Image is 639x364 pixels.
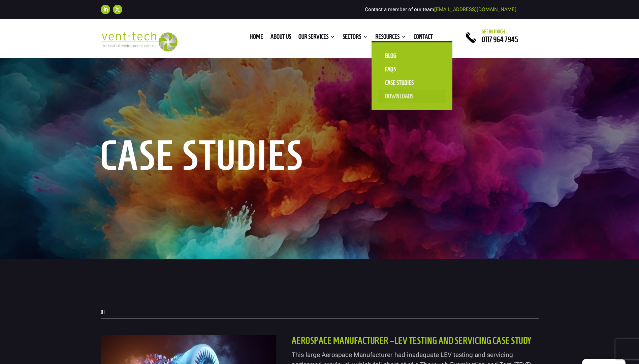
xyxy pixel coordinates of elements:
a: Home [250,34,263,42]
p: 01 [101,310,539,315]
a: Case Studies [378,76,446,89]
a: [EMAIL_ADDRESS][DOMAIN_NAME] [434,6,516,12]
strong: LEV Testing and Servicing Case Study [394,335,531,346]
span: Contact a member of our team [365,6,516,12]
h5: Aerospace Manufacturer – [292,335,539,350]
a: Resources [375,34,406,42]
a: Follow on X [113,5,122,14]
a: Sectors [343,34,368,42]
a: Contact [414,34,433,42]
a: Blog [378,49,446,63]
img: 2023-09-27T08_35_16.549ZVENT-TECH---Clear-background [101,32,178,51]
a: FAQS [378,63,446,76]
a: Downloads [378,89,446,103]
a: 0117 964 7945 [482,35,518,43]
a: Our Services [298,34,335,42]
a: Follow on LinkedIn [101,5,110,14]
h1: Case Studies [101,139,306,175]
span: Get in touch [482,29,505,34]
a: About us [270,34,291,42]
